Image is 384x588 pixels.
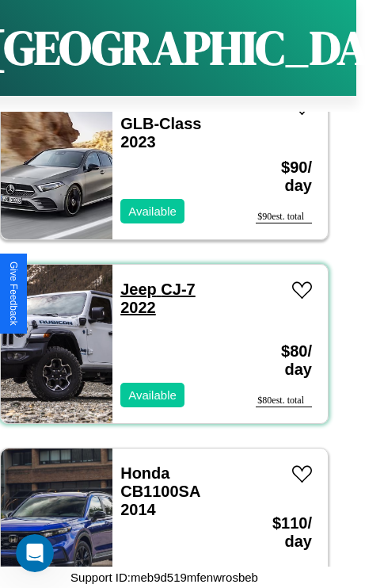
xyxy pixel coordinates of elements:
a: Honda CB1100SA 2014 [120,464,200,518]
div: $ 90 est. total [256,211,312,223]
div: Give Feedback [8,262,19,326]
h3: $ 110 / day [256,498,312,567]
p: Available [128,384,177,406]
p: Available [128,200,177,222]
iframe: Intercom live chat [16,534,54,572]
h3: $ 80 / day [256,326,312,395]
a: Mercedes GLB-Class 2023 [120,97,201,151]
a: Jeep CJ-7 2022 [120,281,196,316]
p: Support ID: meb9d519mfenwrosbeb [70,567,258,588]
div: $ 80 est. total [256,395,312,407]
h3: $ 90 / day [256,143,312,211]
